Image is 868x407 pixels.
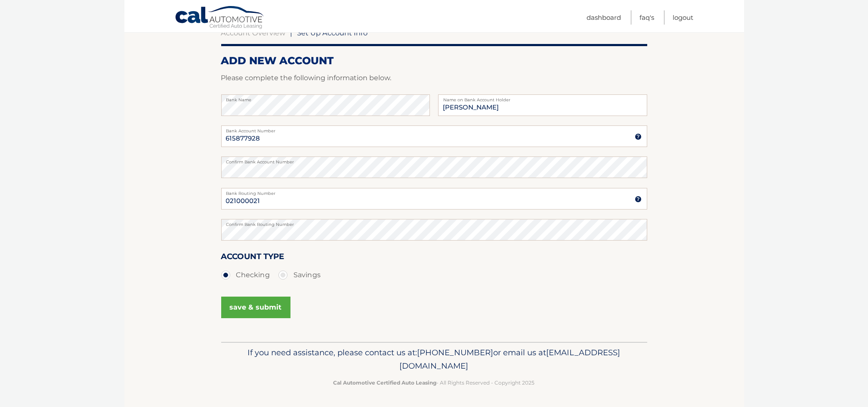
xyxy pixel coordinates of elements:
label: Savings [278,266,321,284]
label: Confirm Bank Account Number [221,157,647,163]
input: Bank Account Number [221,125,647,147]
button: save & submit [221,297,290,318]
label: Bank Name [221,94,430,101]
a: Cal Automotive [175,6,265,31]
span: [PHONE_NUMBER] [417,348,494,357]
img: tooltip.svg [635,196,642,203]
label: Bank Routing Number [221,188,647,195]
input: Bank Routing Number [221,188,647,210]
p: If you need assistance, please contact us at: or email us at [227,346,642,373]
p: Please complete the following information below. [221,72,647,84]
img: tooltip.svg [635,133,642,140]
strong: Cal Automotive Certified Auto Leasing [334,379,437,386]
span: | [290,28,293,37]
a: Dashboard [587,10,621,25]
a: FAQ's [640,10,655,25]
label: Confirm Bank Routing Number [221,219,647,226]
a: Account Overview [221,28,286,37]
label: Checking [221,266,270,284]
label: Account Type [221,250,284,266]
input: Name on Account (Account Holder Name) [438,94,647,116]
a: Logout [673,10,694,25]
span: Set Up Account Info [297,28,368,37]
label: Name on Bank Account Holder [438,94,647,101]
h2: ADD NEW ACCOUNT [221,54,647,67]
p: - All Rights Reserved - Copyright 2025 [227,378,642,387]
label: Bank Account Number [221,125,647,132]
